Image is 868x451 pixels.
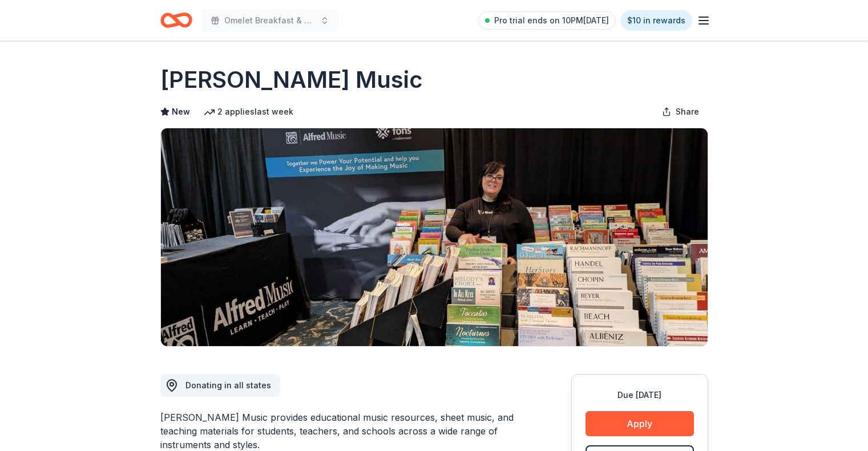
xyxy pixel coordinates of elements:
[586,388,694,402] div: Due [DATE]
[172,105,190,119] span: New
[201,9,338,32] button: Omelet Breakfast & Silent Auction Fundraiser
[204,105,293,119] div: 2 applies last week
[494,14,609,27] span: Pro trial ends on 10PM[DATE]
[620,10,692,31] a: $10 in rewards
[160,64,423,96] h1: [PERSON_NAME] Music
[653,100,708,123] button: Share
[185,380,271,390] span: Donating in all states
[586,411,694,436] button: Apply
[478,11,616,30] a: Pro trial ends on 10PM[DATE]
[224,14,316,27] span: Omelet Breakfast & Silent Auction Fundraiser
[676,105,699,119] span: Share
[160,7,192,34] a: Home
[161,128,708,346] img: Image for Alfred Music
